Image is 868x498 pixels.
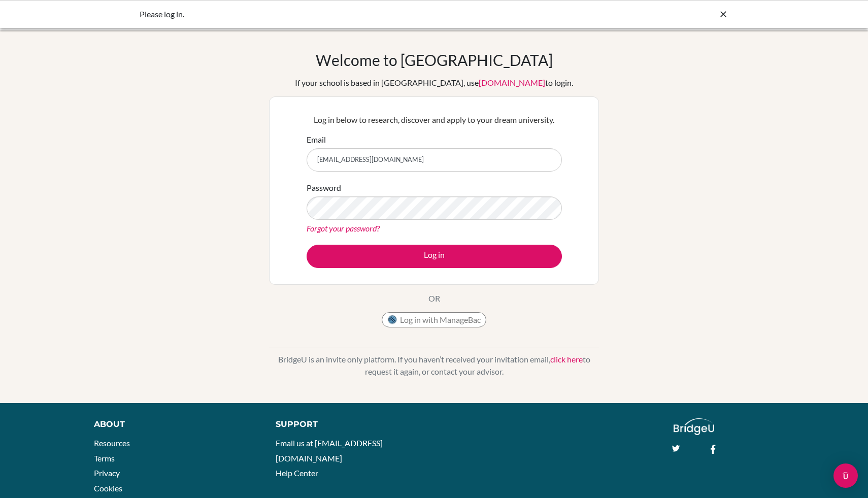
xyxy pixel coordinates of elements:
div: Please log in. [140,8,576,20]
button: Log in with ManageBac [382,312,486,327]
p: BridgeU is an invite only platform. If you haven’t received your invitation email, to request it ... [269,353,599,378]
div: Support [276,418,423,430]
label: Email [307,134,326,146]
div: Open Intercom Messenger [833,463,858,488]
p: Log in below to research, discover and apply to your dream university. [307,114,562,126]
button: Log in [307,245,562,268]
a: Cookies [94,483,122,493]
a: click here [550,354,583,364]
a: [DOMAIN_NAME] [479,78,545,87]
h1: Welcome to [GEOGRAPHIC_DATA] [316,51,553,69]
label: Password [307,182,341,194]
a: Email us at [EMAIL_ADDRESS][DOMAIN_NAME] [276,438,383,463]
div: About [94,418,253,430]
p: OR [428,292,440,305]
a: Resources [94,438,130,448]
img: logo_white@2x-f4f0deed5e89b7ecb1c2cc34c3e3d731f90f0f143d5ea2071677605dd97b5244.png [674,418,715,435]
a: Terms [94,453,115,463]
a: Privacy [94,468,120,478]
div: If your school is based in [GEOGRAPHIC_DATA], use to login. [295,77,573,89]
a: Forgot your password? [307,223,380,233]
a: Help Center [276,468,318,478]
